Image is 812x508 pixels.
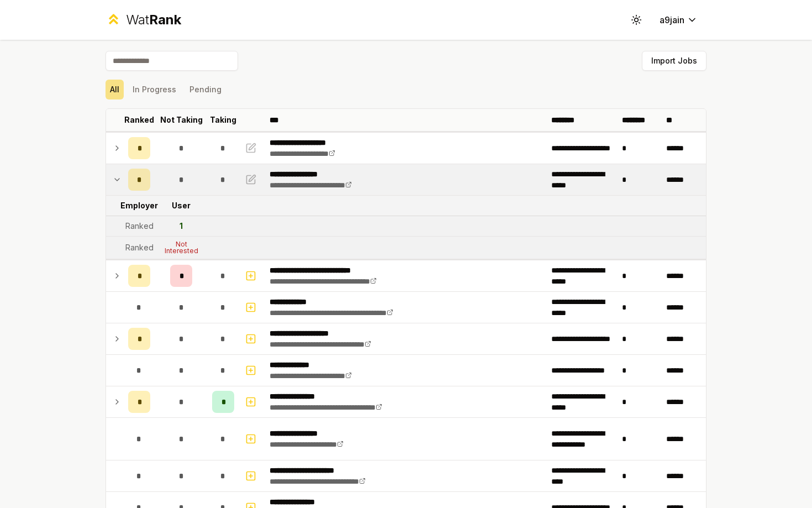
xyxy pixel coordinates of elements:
td: Employer [124,196,155,216]
button: Import Jobs [642,51,706,71]
span: Rank [149,12,181,28]
button: All [106,80,124,99]
td: User [155,196,208,216]
span: a9jain [660,13,684,27]
div: Ranked [125,242,154,253]
div: Ranked [125,221,154,232]
button: a9jain [651,10,706,30]
div: 1 [180,221,183,232]
div: Wat [126,11,181,29]
p: Taking [210,114,236,125]
p: Not Taking [160,114,203,125]
p: Ranked [124,114,154,125]
button: In Progress [128,80,181,99]
a: WatRank [106,11,181,29]
button: Pending [185,80,226,99]
div: Not Interested [159,241,203,254]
